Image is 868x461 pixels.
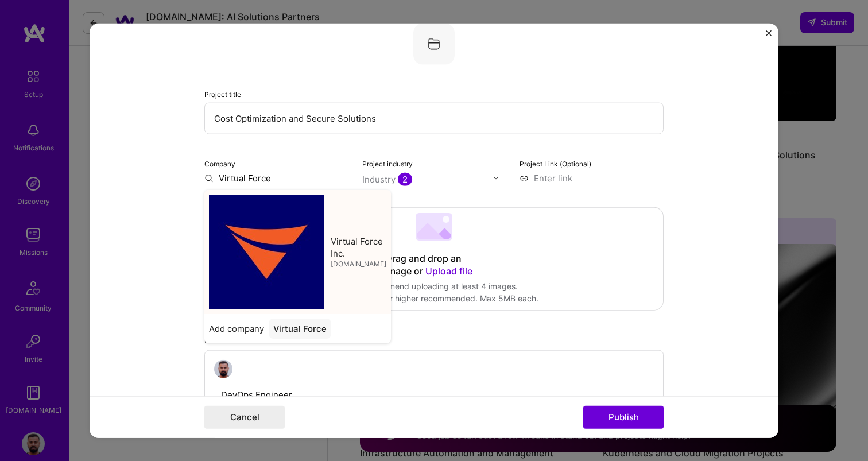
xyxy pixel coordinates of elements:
[330,280,538,292] div: We recommend uploading at least 4 images.
[204,406,285,429] button: Cancel
[425,265,472,276] span: Upload file
[331,259,386,268] span: [DOMAIN_NAME]
[766,30,772,42] button: Close
[204,102,664,134] input: Enter the name of the project
[583,406,664,429] button: Publish
[493,175,499,181] img: drop icon
[204,207,664,310] div: Drag and drop an image or Upload fileWe recommend uploading at least 4 images.1600x1200px or high...
[331,235,386,259] span: Virtual Force Inc.
[362,173,412,185] div: Industry
[204,172,348,184] input: Enter name or website
[209,194,324,309] img: Company logo
[269,318,331,338] div: Virtual Force
[385,252,483,277] div: Drag and drop an image or
[204,90,241,98] label: Project title
[520,159,591,168] label: Project Link (Optional)
[204,159,235,168] label: Company
[209,322,264,334] span: Add company
[520,172,664,184] input: Enter link
[214,382,434,406] input: Role Name
[413,23,455,64] img: Company logo
[330,292,538,304] div: 1600x1200px or higher recommended. Max 5MB each.
[362,159,413,168] label: Project industry
[398,172,412,185] span: 2
[204,333,664,345] div: Role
